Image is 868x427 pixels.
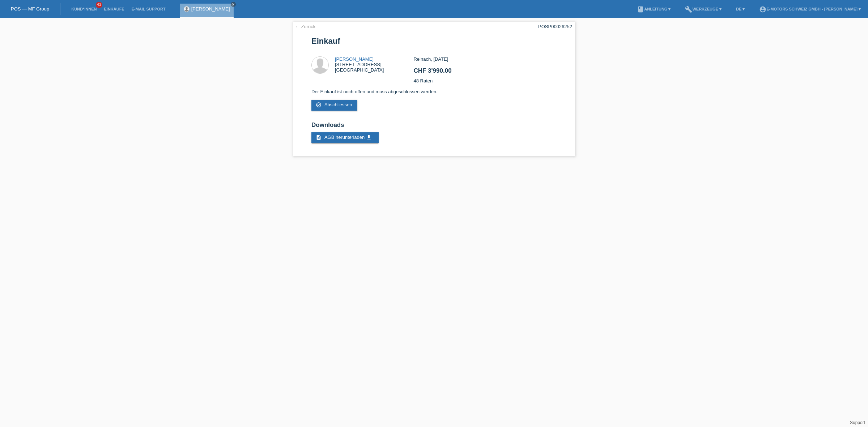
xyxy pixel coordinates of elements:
[311,121,557,132] h2: Downloads
[732,7,748,11] a: DE ▾
[681,7,725,11] a: buildWerkzeuge ▾
[324,102,352,107] span: Abschliessen
[316,134,322,140] i: description
[759,6,766,13] i: account_circle
[295,24,315,29] a: ← Zurück
[324,134,365,140] span: AGB herunterladen
[413,67,556,78] h2: CHF 3'990.00
[68,7,100,11] a: Kund*innen
[316,102,322,108] i: check_circle_outline
[311,37,557,46] h1: Einkauf
[96,2,102,8] span: 43
[366,134,372,140] i: get_app
[231,3,235,6] i: close
[191,6,230,12] a: [PERSON_NAME]
[100,7,128,11] a: Einkäufe
[633,7,674,11] a: bookAnleitung ▾
[335,56,374,62] a: [PERSON_NAME]
[311,89,557,94] p: Der Einkauf ist noch offen und muss abgeschlossen werden.
[335,56,384,73] div: [STREET_ADDRESS] [GEOGRAPHIC_DATA]
[538,24,572,29] div: POSP00026252
[850,420,865,425] a: Support
[311,132,379,143] a: description AGB herunterladen get_app
[413,56,556,89] div: Reinach, [DATE] 48 Raten
[311,100,357,111] a: check_circle_outline Abschliessen
[637,6,644,13] i: book
[756,7,864,11] a: account_circleE-Motors Schweiz GmbH - [PERSON_NAME] ▾
[685,6,692,13] i: build
[11,6,49,12] a: POS — MF Group
[231,2,236,7] a: close
[128,7,169,11] a: E-Mail Support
